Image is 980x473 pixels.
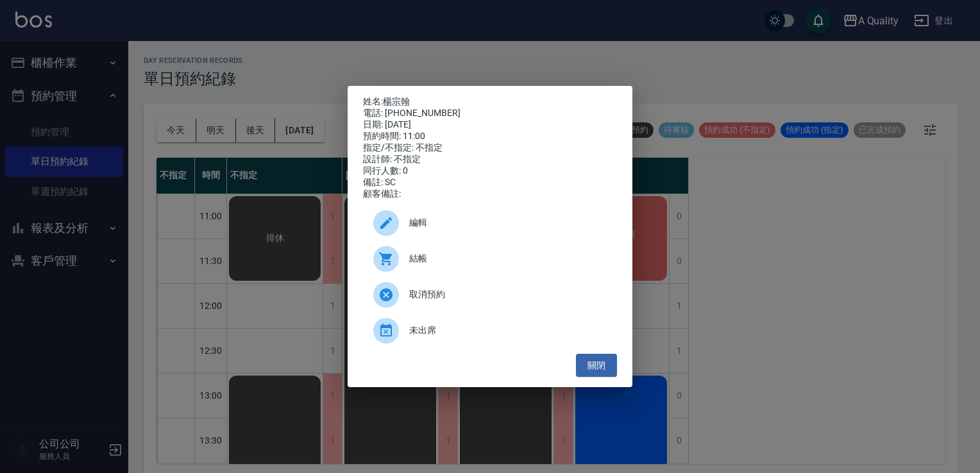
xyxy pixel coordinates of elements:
[363,177,617,188] div: 備註: SC
[363,131,617,142] div: 預約時間: 11:00
[383,96,410,106] a: 楊宗翰
[409,216,607,229] span: 編輯
[409,252,607,265] span: 結帳
[363,96,617,108] p: 姓名:
[576,354,617,378] button: 關閉
[363,165,617,177] div: 同行人數: 0
[363,277,617,313] div: 取消預約
[363,313,617,349] div: 未出席
[363,188,617,200] div: 顧客備註:
[363,108,617,119] div: 電話: [PHONE_NUMBER]
[363,154,617,165] div: 設計師: 不指定
[363,142,617,154] div: 指定/不指定: 不指定
[363,119,617,131] div: 日期: [DATE]
[363,241,617,277] a: 結帳
[409,324,607,337] span: 未出席
[409,288,607,301] span: 取消預約
[363,205,617,241] div: 編輯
